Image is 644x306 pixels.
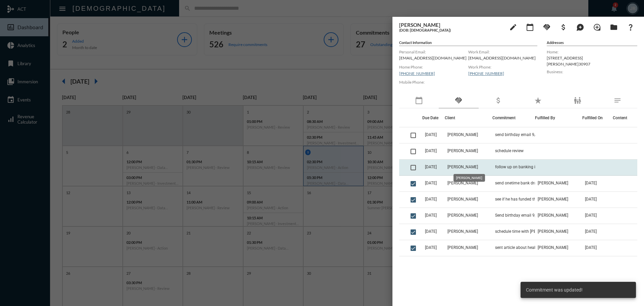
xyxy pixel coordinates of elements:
[538,197,568,202] span: [PERSON_NAME]
[526,23,534,31] mat-icon: calendar_today
[425,165,437,169] span: [DATE]
[495,245,562,250] span: sent article about health cost and retirement
[585,213,597,218] span: [DATE]
[425,132,437,137] span: [DATE]
[425,148,437,153] span: [DATE]
[399,71,435,76] a: [PHONE_NUMBER]
[610,23,618,31] mat-icon: folder
[447,165,478,169] span: [PERSON_NAME]
[495,213,539,218] span: Send birthday email 9/7
[447,197,478,202] span: [PERSON_NAME]
[447,132,478,137] span: [PERSON_NAME]
[624,20,637,34] button: What If?
[399,55,468,60] p: [EMAIL_ADDRESS][DOMAIN_NAME]
[399,64,468,70] label: Home Phone:
[425,245,437,250] span: [DATE]
[538,261,568,266] span: [PERSON_NAME]
[399,22,503,28] h3: [PERSON_NAME]
[585,197,597,202] span: [DATE]
[495,165,562,169] span: follow up on banking info to fund back door [PERSON_NAME]
[543,23,551,31] mat-icon: handshake
[607,20,621,34] button: Archives
[523,20,537,34] button: Add meeting
[495,261,562,266] span: follow up on onetime cont. into each account
[547,55,637,60] p: [STREET_ADDRESS]
[454,96,463,104] mat-icon: handshake
[576,23,584,31] mat-icon: maps_ugc
[399,40,537,46] h5: Contact Information
[425,197,437,202] span: [DATE]
[447,148,478,153] span: [PERSON_NAME]
[495,197,562,202] span: see if he has funded the back door [PERSON_NAME]
[538,181,568,185] span: [PERSON_NAME]
[534,96,542,104] mat-icon: star_rate
[585,245,597,250] span: [DATE]
[399,80,468,85] label: Mobile Phone:
[468,71,504,76] a: [PHONE_NUMBER]
[509,23,517,31] mat-icon: edit
[468,55,537,60] p: [EMAIL_ADDRESS][DOMAIN_NAME]
[447,261,478,266] span: [PERSON_NAME]
[559,23,568,31] mat-icon: attach_money
[492,108,535,127] th: Commitment
[425,213,437,218] span: [DATE]
[526,287,583,293] span: Commitment was updated!
[547,40,637,46] h5: Addresses
[585,181,597,185] span: [DATE]
[585,229,597,234] span: [DATE]
[495,148,524,153] span: schedule review
[540,20,553,34] button: Add Commitment
[468,64,537,70] label: Work Phone:
[447,181,478,185] span: [PERSON_NAME]
[495,229,562,234] span: schedule time with [PERSON_NAME] to go over income plan
[495,132,538,137] span: send birthday email 9/7
[415,96,423,104] mat-icon: calendar_today
[445,108,492,127] th: Client
[399,49,468,54] label: Personal Email:
[425,181,437,185] span: [DATE]
[538,229,568,234] span: [PERSON_NAME]
[495,181,562,185] span: send onetime bank draft form, verify the account first
[468,49,537,54] label: Work Email:
[547,49,637,54] label: Home:
[593,23,601,31] mat-icon: loupe
[574,20,587,34] button: Add Mention
[425,229,437,234] span: [DATE]
[574,96,582,104] mat-icon: family_restroom
[447,213,478,218] span: [PERSON_NAME]
[399,28,503,32] h5: (DOB: [DEMOGRAPHIC_DATA])
[590,20,604,34] button: Add Introduction
[582,108,609,127] th: Fulfilled On
[538,213,568,218] span: [PERSON_NAME]
[627,23,635,31] mat-icon: question_mark
[609,108,637,127] th: Content
[547,61,637,67] p: [PERSON_NAME] 30907
[447,245,478,250] span: [PERSON_NAME]
[585,261,597,266] span: [DATE]
[494,96,502,104] mat-icon: attach_money
[557,20,570,34] button: Add Business
[547,69,637,74] label: Business:
[447,229,478,234] span: [PERSON_NAME]
[538,245,568,250] span: [PERSON_NAME]
[425,261,437,266] span: [DATE]
[506,20,520,34] button: edit person
[613,96,622,104] mat-icon: notes
[453,174,485,182] div: [PERSON_NAME]
[535,108,582,127] th: Fulfilled By
[422,108,445,127] th: Due Date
